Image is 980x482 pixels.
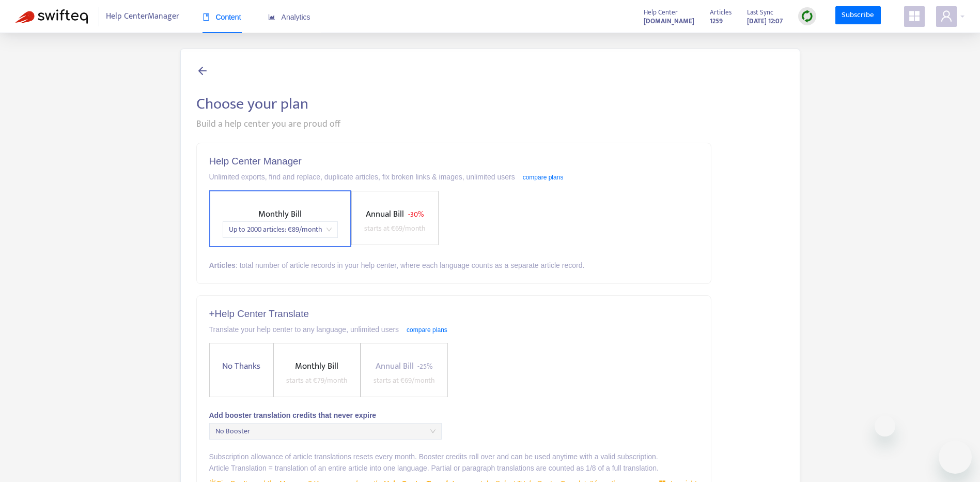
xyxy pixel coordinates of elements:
[908,10,921,22] span: appstore
[747,16,783,27] strong: [DATE] 12:07
[15,9,88,24] img: Swifteq
[286,374,348,386] span: starts at € 79 /month
[417,360,432,372] span: - 25%
[875,416,895,436] iframe: Zamknij wiadomość
[801,10,814,23] img: sync.dc5367851b00ba804db3.png
[218,359,265,373] span: No Thanks
[209,171,699,183] div: Unlimited exports, find and replace, duplicate articles, fix broken links & images, unlimited users
[196,95,784,113] h2: Choose your plan
[523,174,564,181] a: compare plans
[295,359,338,373] span: Monthly Bill
[196,117,784,131] div: Build a help center you are proud off
[364,222,426,234] span: starts at € 69 /month
[209,410,699,421] div: Add booster translation credits that never expire
[376,359,414,373] span: Annual Bill
[268,13,275,21] span: area-chart
[268,13,310,21] span: Analytics
[209,308,699,320] h5: + Help Center Translate
[203,13,241,21] span: Content
[835,6,881,25] a: Subscribe
[258,207,302,221] span: Monthly Bill
[407,326,447,334] a: compare plans
[203,13,210,21] span: book
[209,156,699,168] h5: Help Center Manager
[710,16,723,27] strong: 1259
[209,260,699,271] div: : total number of article records in your help center, where each language counts as a separate a...
[209,462,699,474] div: Article Translation = translation of an entire article into one language. Partial or paragraph tr...
[229,222,332,237] span: Up to 2000 articles : € 89 /month
[408,208,424,220] span: - 30%
[710,7,732,18] span: Articles
[209,261,236,269] strong: Articles
[209,451,699,462] div: Subscription allowance of article translations resets every month. Booster credits roll over and ...
[939,441,972,474] iframe: Przycisk umożliwiający otwarcie okna komunikatora
[209,324,699,335] div: Translate your help center to any language, unlimited users
[747,7,773,18] span: Last Sync
[374,374,435,386] span: starts at € 69 /month
[215,424,435,439] span: No Booster
[644,15,694,27] a: [DOMAIN_NAME]
[940,10,953,22] span: user
[106,7,179,26] span: Help Center Manager
[366,207,404,221] span: Annual Bill
[644,7,678,18] span: Help Center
